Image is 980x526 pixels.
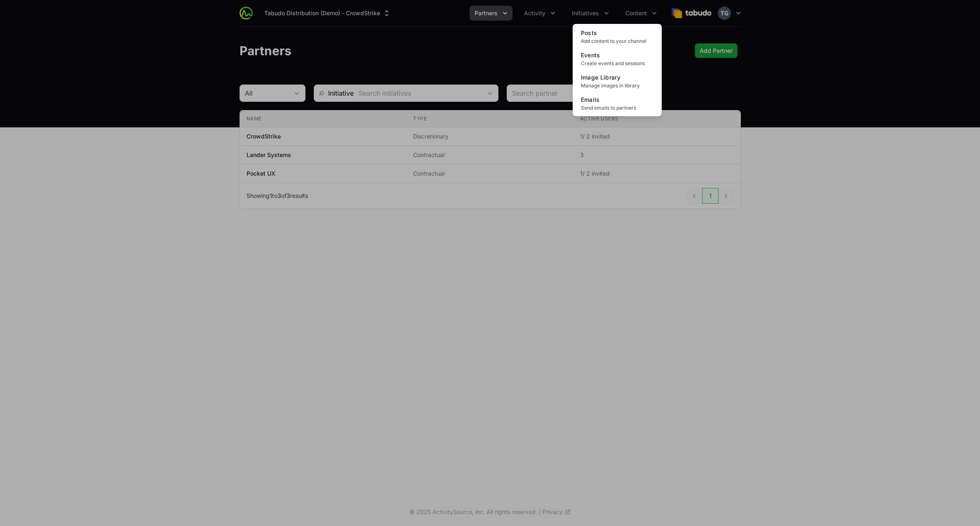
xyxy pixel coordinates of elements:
[574,48,660,70] a: EventsCreate events and sessions
[581,105,653,111] span: Send emails to partners
[574,26,660,48] a: PostsAdd content to your channel
[581,82,653,89] span: Manage images in library
[581,60,653,67] span: Create events and sessions
[581,38,653,45] span: Add content to your channel
[620,6,662,21] div: Content menu
[581,29,597,36] span: Posts
[581,96,600,103] span: Emails
[581,52,600,59] span: Events
[574,92,660,115] a: EmailsSend emails to partners
[253,6,662,21] div: Main navigation
[574,70,660,92] a: Image LibraryManage images in library
[581,74,621,81] span: Image Library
